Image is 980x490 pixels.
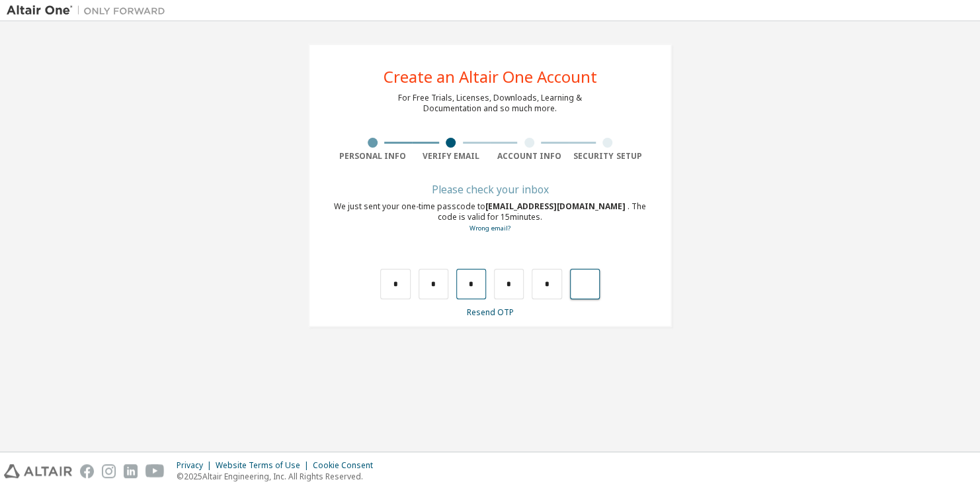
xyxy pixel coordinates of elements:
[177,471,381,482] p: © 2025 Altair Engineering, Inc. All Rights Reserved.
[470,224,510,232] a: Go back to the registration form
[333,201,647,234] div: We just sent your one-time passcode to . The code is valid for 15 minutes.
[145,464,165,478] img: youtube.svg
[124,464,138,478] img: linkedin.svg
[412,151,491,162] div: Verify Email
[80,464,94,478] img: facebook.svg
[467,307,514,318] a: Resend OTP
[490,151,569,162] div: Account Info
[398,93,582,114] div: For Free Trials, Licenses, Downloads, Learning & Documentation and so much more.
[102,464,116,478] img: instagram.svg
[333,151,412,162] div: Personal Info
[4,464,72,478] img: altair_logo.svg
[7,4,172,17] img: Altair One
[177,460,216,471] div: Privacy
[216,460,313,471] div: Website Terms of Use
[333,185,647,193] div: Please check your inbox
[569,151,647,162] div: Security Setup
[485,201,628,212] span: [EMAIL_ADDRESS][DOMAIN_NAME]
[313,460,381,471] div: Cookie Consent
[384,69,597,85] div: Create an Altair One Account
